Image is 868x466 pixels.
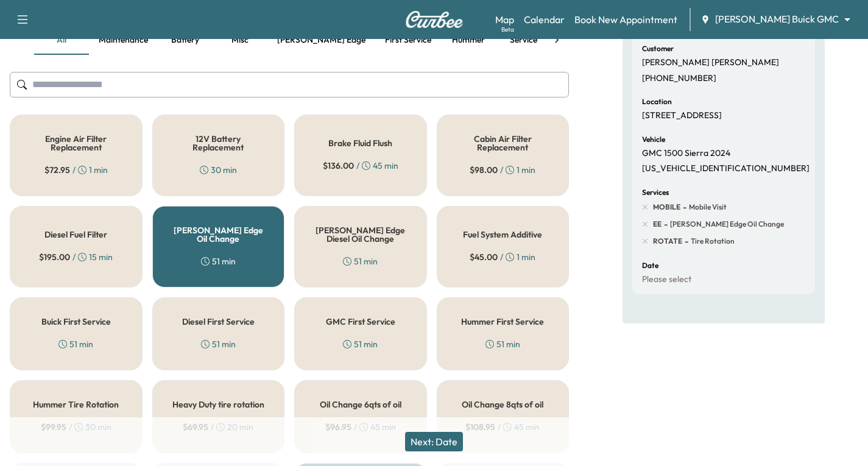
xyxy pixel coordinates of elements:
p: GMC 1500 Sierra 2024 [642,148,730,159]
div: basic tabs example [34,26,545,55]
h5: Cabin Air Filter Replacement [457,135,549,152]
div: Beta [501,25,514,34]
span: $ 72.95 [44,164,70,176]
button: all [34,26,89,55]
span: $ 195.00 [39,251,70,263]
h5: Oil Change 8qts of oil [462,400,543,409]
button: Maintenance [89,26,158,55]
h5: Diesel Fuel Filter [44,230,107,239]
h5: GMC First Service [326,317,395,326]
button: Battery [158,26,213,55]
span: Mobile Visit [686,202,727,212]
h5: Fuel System Additive [463,230,542,239]
button: Misc [213,26,267,55]
span: MOBILE [653,202,680,212]
span: EE [653,219,662,229]
span: $ 136.00 [323,160,354,172]
h5: Diesel First Service [182,317,255,326]
div: / 45 min [323,160,398,172]
div: / 1 min [470,251,535,263]
h5: 12V Battery Replacement [172,135,265,152]
button: First service [375,26,441,55]
span: Ewing Edge Oil Change [668,219,784,229]
h6: Vehicle [642,136,665,143]
div: 51 min [343,255,378,267]
div: 51 min [201,255,236,267]
span: [PERSON_NAME] Buick GMC [715,12,839,26]
span: ROTATE [653,236,682,246]
div: 51 min [485,338,520,350]
h5: Hummer First Service [461,317,544,326]
h5: Buick First Service [41,317,111,326]
span: - [662,218,668,230]
span: $ 98.00 [470,164,498,176]
img: Curbee Logo [405,11,464,28]
button: Hummer [441,26,496,55]
p: [PERSON_NAME] [PERSON_NAME] [642,57,779,68]
h6: Location [642,98,672,105]
h5: Oil Change 6qts of oil [320,400,401,409]
h5: Heavy Duty tire rotation [172,400,264,409]
button: [PERSON_NAME] edge [267,26,375,55]
a: MapBeta [495,12,514,27]
span: $ 45.00 [470,251,498,263]
div: 51 min [58,338,93,350]
h5: Brake Fluid Flush [328,139,392,147]
a: Book New Appointment [574,12,677,27]
h5: Hummer Tire Rotation [33,400,119,409]
h5: [PERSON_NAME] Edge Diesel Oil Change [314,226,407,243]
div: 30 min [200,164,237,176]
p: Please select [642,274,691,285]
h6: Date [642,262,658,269]
span: - [682,235,688,247]
div: 51 min [343,338,378,350]
div: / 1 min [470,164,535,176]
span: - [680,201,686,213]
p: [PHONE_NUMBER] [642,73,716,84]
h5: Engine Air Filter Replacement [30,135,122,152]
div: / 15 min [39,251,113,263]
p: [STREET_ADDRESS] [642,110,722,121]
button: Service [496,26,551,55]
a: Calendar [524,12,565,27]
button: Next: Date [405,432,463,451]
p: [US_VEHICLE_IDENTIFICATION_NUMBER] [642,163,810,174]
h6: Customer [642,45,674,52]
div: 51 min [201,338,236,350]
h6: Services [642,189,669,196]
div: / 1 min [44,164,108,176]
span: Tire rotation [688,236,735,246]
h5: [PERSON_NAME] Edge Oil Change [172,226,265,243]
